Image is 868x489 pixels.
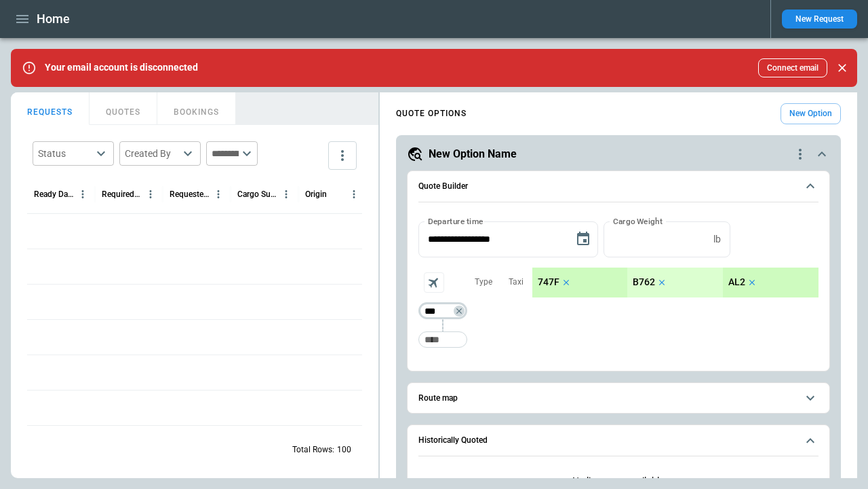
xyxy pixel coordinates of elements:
button: Origin column menu [345,185,363,203]
p: lb [713,234,721,245]
button: Route map [418,383,818,414]
div: Required Date & Time (UTC) [102,189,142,199]
h1: Home [37,11,70,27]
button: Quote Builder [418,171,818,202]
button: New Request [782,10,857,29]
h6: Route map [418,394,458,403]
p: AL2 [728,276,745,288]
p: Taxi [509,276,524,288]
p: Type [475,276,492,288]
button: New Option Namequote-option-actions [407,146,830,162]
button: Ready Date & Time (UTC) column menu [74,185,92,203]
button: Choose date, selected date is Sep 10, 2025 [570,225,597,253]
button: Required Date & Time (UTC) column menu [142,185,159,203]
p: Your email account is disconnected [45,62,198,73]
button: Historically Quoted [418,425,818,456]
div: Quote Builder [418,221,818,355]
button: Connect email [758,58,827,77]
div: Status [38,147,92,160]
button: Requested Route column menu [210,185,227,203]
button: Cargo Summary column menu [277,185,295,203]
p: B762 [633,276,655,288]
h6: Historically Quoted [418,436,488,445]
h4: QUOTE OPTIONS [396,111,467,117]
div: Ready Date & Time (UTC) [34,189,74,199]
h5: New Option Name [429,147,517,162]
h6: Quote Builder [418,182,468,191]
label: Cargo Weight [613,215,663,227]
div: Too short [418,331,467,348]
button: QUOTES [90,92,157,125]
p: 747F [538,276,559,288]
div: Cargo Summary [237,189,277,199]
div: dismiss [833,53,852,83]
div: Not found [418,303,467,319]
div: Origin [305,189,327,199]
button: more [328,141,357,170]
button: REQUESTS [11,92,90,125]
div: quote-option-actions [792,146,808,162]
p: Total Rows: [292,444,334,456]
div: scrollable content [532,268,818,297]
button: BOOKINGS [157,92,236,125]
span: Aircraft selection [424,272,444,293]
div: Requested Route [170,189,210,199]
div: Created By [125,147,179,160]
button: Close [833,58,852,77]
button: New Option [781,103,841,124]
p: 100 [337,444,351,456]
label: Departure time [428,215,484,227]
